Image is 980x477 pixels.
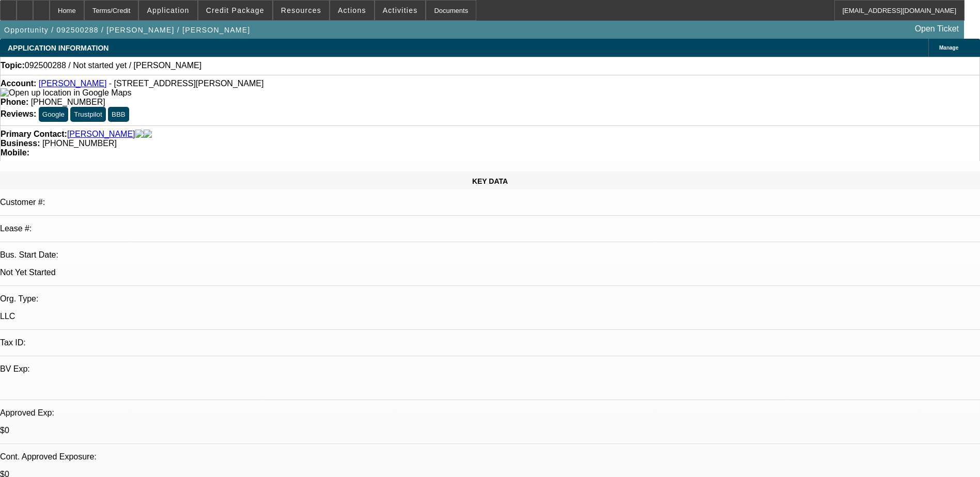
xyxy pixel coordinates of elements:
button: Activities [375,1,426,20]
a: Open Ticket [911,20,963,38]
span: [PHONE_NUMBER] [31,98,105,106]
span: Actions [338,6,366,14]
span: [PHONE_NUMBER] [42,139,117,148]
img: Open up location in Google Maps [1,88,131,98]
a: [PERSON_NAME] [39,79,107,88]
strong: Mobile: [1,148,29,157]
span: Activities [383,6,418,14]
strong: Topic: [1,61,25,70]
button: BBB [108,107,129,122]
button: Trustpilot [70,107,105,122]
span: Resources [281,6,321,14]
img: facebook-icon.png [135,130,144,139]
button: Google [39,107,68,122]
span: KEY DATA [472,177,508,185]
span: Credit Package [206,6,265,14]
a: [PERSON_NAME] [67,130,135,139]
strong: Phone: [1,98,28,106]
span: 092500288 / Not started yet / [PERSON_NAME] [25,61,201,70]
strong: Account: [1,79,36,88]
strong: Primary Contact: [1,130,67,139]
button: Application [139,1,197,20]
span: Opportunity / 092500288 / [PERSON_NAME] / [PERSON_NAME] [4,26,250,34]
strong: Business: [1,139,40,148]
img: linkedin-icon.png [144,130,152,139]
span: APPLICATION INFORMATION [8,44,108,52]
span: Manage [939,45,958,51]
span: - [STREET_ADDRESS][PERSON_NAME] [109,79,264,88]
button: Actions [330,1,374,20]
a: View Google Maps [1,88,131,97]
button: Credit Package [198,1,272,20]
span: Application [147,6,189,14]
button: Resources [273,1,329,20]
strong: Reviews: [1,109,36,118]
